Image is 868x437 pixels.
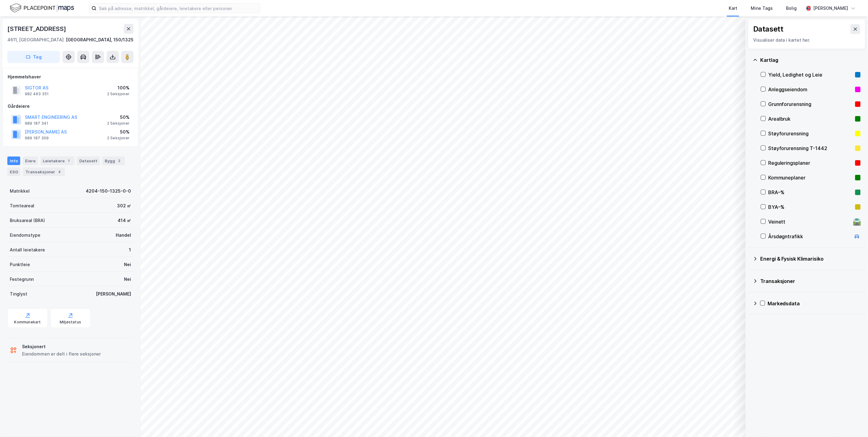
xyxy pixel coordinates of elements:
div: Gårdeiere [8,103,133,110]
div: Støyforurensning T-1442 [768,145,853,152]
div: ESG [7,168,21,176]
div: Mine Tags [751,5,773,12]
div: BRA–% [768,189,853,196]
div: BYA–% [768,203,853,211]
div: Antall leietakere [10,246,45,254]
div: Bygg [102,156,125,165]
div: Tinglyst [10,290,27,298]
div: 4611, [GEOGRAPHIC_DATA] [7,36,64,43]
div: Kommuneplaner [768,174,853,181]
div: Nei [124,261,131,268]
div: Punktleie [10,261,30,268]
div: Yield, Ledighet og Leie [768,71,853,78]
div: 2 Seksjoner [107,136,130,141]
div: Markedsdata [768,300,861,307]
div: Grunnforurensning [768,100,853,108]
div: 50% [107,128,130,136]
div: [PERSON_NAME] [96,290,131,298]
div: Kontrollprogram for chat [837,408,868,437]
div: Veinett [768,218,851,225]
div: Årsdøgntrafikk [768,233,851,240]
div: Handel [116,232,131,239]
div: Matrikkel [10,187,30,195]
div: [GEOGRAPHIC_DATA], 150/1325 [66,36,133,43]
div: 4204-150-1325-0-0 [86,187,131,195]
div: Leietakere [40,156,74,165]
div: Miljøstatus [60,320,81,325]
div: 1 [66,158,72,164]
div: Kartlag [760,56,861,64]
div: Anleggseiendom [768,86,853,93]
div: Datasett [753,24,783,34]
div: Transaksjoner [760,277,861,285]
div: Visualiser data i kartet her. [753,36,860,44]
div: 1 [129,246,131,254]
div: Støyforurensning [768,130,853,137]
div: Arealbruk [768,115,853,122]
div: Seksjonert [22,343,101,350]
div: 989 187 341 [25,121,48,126]
div: 982 463 351 [25,92,49,96]
div: 50% [107,114,130,121]
div: Reguleringsplaner [768,159,853,167]
div: Energi & Fysisk Klimarisiko [760,255,861,262]
div: Tomteareal [10,202,34,209]
div: Nei [124,276,131,283]
div: Eiendommen er delt i flere seksjoner [22,350,101,358]
iframe: Chat Widget [837,408,868,437]
div: 2 Seksjoner [107,121,130,126]
div: Eiendomstype [10,232,40,239]
div: 989 187 309 [25,136,49,141]
div: Eiere [23,156,38,165]
div: 100% [107,84,130,92]
div: Festegrunn [10,276,34,283]
div: Bruksareal (BRA) [10,217,45,224]
div: Bolig [786,5,797,12]
div: 302 ㎡ [117,202,131,209]
div: Kommunekart [14,320,41,325]
div: 🛣️ [853,218,861,226]
button: Tag [7,51,60,63]
div: [PERSON_NAME] [814,5,848,12]
div: Info [7,156,20,165]
div: 4 [56,169,62,175]
div: Datasett [77,156,100,165]
div: 2 Seksjoner [107,92,130,96]
div: 414 ㎡ [118,217,131,224]
div: 2 [116,158,122,164]
div: [STREET_ADDRESS] [7,24,67,34]
div: Transaksjoner [23,168,65,176]
div: Hjemmelshaver [8,73,133,81]
img: logo.f888ab2527a4732fd821a326f86c7f29.svg [10,3,74,13]
input: Søk på adresse, matrikkel, gårdeiere, leietakere eller personer [96,4,260,13]
div: Kart [729,5,737,12]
